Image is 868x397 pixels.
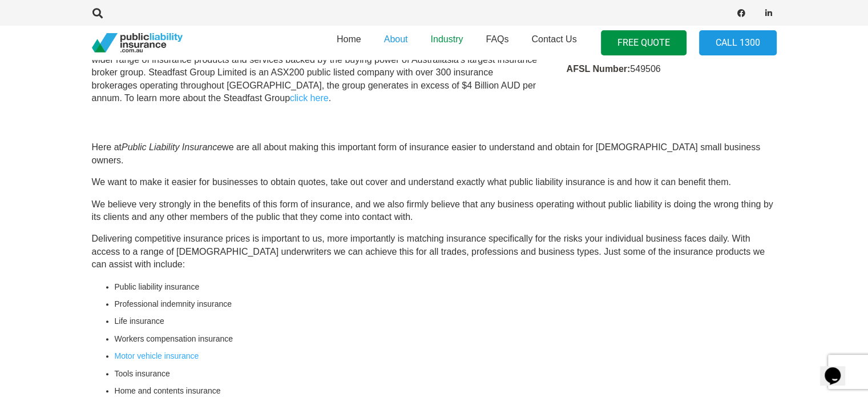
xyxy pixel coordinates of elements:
p: Bluewell is part of the Steadfast Group, as a Steadfast Group member [DOMAIN_NAME] has access to ... [92,41,539,105]
p: Delivering competitive insurance prices is important to us, more importantly is matching insuranc... [92,232,777,271]
a: pli_logotransparent [92,33,183,53]
a: Contact Us [520,22,588,63]
a: FREE QUOTE [601,30,687,56]
li: Tools insurance [115,367,777,380]
p: We want to make it easier for businesses to obtain quotes, take out cover and understand exactly ... [92,176,777,189]
span: Home [337,34,361,44]
a: Call 1300 [699,30,777,56]
li: Public liability insurance [115,280,777,293]
li: Professional indemnity insurance [115,298,777,310]
p: 549506 [566,63,776,75]
span: Industry [430,34,463,44]
span: FAQs [486,34,508,44]
p: Here at we are all about making this important form of insurance easier to understand and obtain ... [92,141,777,167]
a: FAQs [474,22,520,63]
i: Public Liability Insurance [122,142,222,152]
li: Workers compensation insurance [115,332,777,345]
span: Contact Us [531,34,576,44]
a: LinkedIn [761,5,777,21]
a: Search [87,8,110,18]
a: Industry [419,22,474,63]
li: Life insurance [115,315,777,327]
a: click here [290,93,329,103]
a: About [373,22,419,63]
li: Home and contents insurance [115,384,777,397]
a: Home [325,22,373,63]
a: Facebook [733,5,749,21]
span: About [384,34,408,44]
p: We believe very strongly in the benefits of this form of insurance, and we also firmly believe th... [92,198,777,224]
strong: AFSL Number: [566,64,630,74]
iframe: chat widget [820,351,857,386]
a: Motor vehicle insurance [115,351,199,360]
